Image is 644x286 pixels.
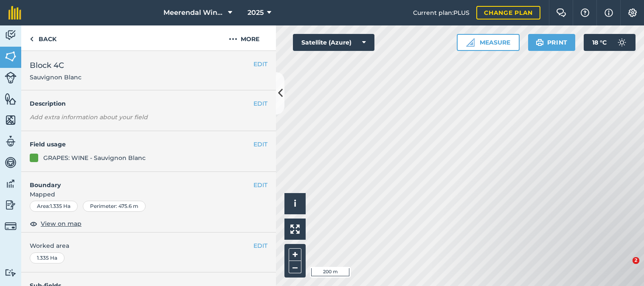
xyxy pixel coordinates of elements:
button: – [289,261,301,273]
div: Area : 1.335 Ha [30,201,78,212]
a: Back [21,25,65,50]
button: More [212,25,276,50]
img: A cog icon [627,8,638,17]
button: View on map [30,219,82,229]
span: 18 ° C [592,34,607,51]
button: Measure [457,34,520,51]
img: svg+xml;base64,PD94bWwgdmVyc2lvbj0iMS4wIiBlbmNvZGluZz0idXRmLTgiPz4KPCEtLSBHZW5lcmF0b3I6IEFkb2JlIE... [5,199,17,211]
img: svg+xml;base64,PHN2ZyB4bWxucz0iaHR0cDovL3d3dy53My5vcmcvMjAwMC9zdmciIHdpZHRoPSIyMCIgaGVpZ2h0PSIyNC... [229,34,237,44]
img: svg+xml;base64,PHN2ZyB4bWxucz0iaHR0cDovL3d3dy53My5vcmcvMjAwMC9zdmciIHdpZHRoPSIxOCIgaGVpZ2h0PSIyNC... [30,219,37,229]
img: svg+xml;base64,PD94bWwgdmVyc2lvbj0iMS4wIiBlbmNvZGluZz0idXRmLTgiPz4KPCEtLSBHZW5lcmF0b3I6IEFkb2JlIE... [5,29,17,42]
span: Meerendal Wine Estate [163,8,225,18]
img: svg+xml;base64,PD94bWwgdmVyc2lvbj0iMS4wIiBlbmNvZGluZz0idXRmLTgiPz4KPCEtLSBHZW5lcmF0b3I6IEFkb2JlIE... [5,269,17,277]
img: Two speech bubbles overlapping with the left bubble in the forefront [556,8,566,17]
img: svg+xml;base64,PHN2ZyB4bWxucz0iaHR0cDovL3d3dy53My5vcmcvMjAwMC9zdmciIHdpZHRoPSI5IiBoZWlnaHQ9IjI0Ii... [30,34,34,44]
span: 2025 [247,8,264,18]
img: svg+xml;base64,PHN2ZyB4bWxucz0iaHR0cDovL3d3dy53My5vcmcvMjAwMC9zdmciIHdpZHRoPSI1NiIgaGVpZ2h0PSI2MC... [5,50,17,63]
img: Four arrows, one pointing top left, one top right, one bottom right and the last bottom left [290,224,300,234]
button: i [284,193,306,214]
img: svg+xml;base64,PD94bWwgdmVyc2lvbj0iMS4wIiBlbmNvZGluZz0idXRmLTgiPz4KPCEtLSBHZW5lcmF0b3I6IEFkb2JlIE... [5,135,17,148]
img: Ruler icon [466,38,475,47]
button: EDIT [253,180,267,190]
img: svg+xml;base64,PD94bWwgdmVyc2lvbj0iMS4wIiBlbmNvZGluZz0idXRmLTgiPz4KPCEtLSBHZW5lcmF0b3I6IEFkb2JlIE... [5,220,17,232]
img: svg+xml;base64,PD94bWwgdmVyc2lvbj0iMS4wIiBlbmNvZGluZz0idXRmLTgiPz4KPCEtLSBHZW5lcmF0b3I6IEFkb2JlIE... [613,34,630,51]
button: Print [528,34,576,51]
em: Add extra information about your field [30,113,148,121]
iframe: Intercom live chat [615,257,636,278]
h4: Description [30,99,267,108]
img: svg+xml;base64,PD94bWwgdmVyc2lvbj0iMS4wIiBlbmNvZGluZz0idXRmLTgiPz4KPCEtLSBHZW5lcmF0b3I6IEFkb2JlIE... [5,156,17,169]
span: Sauvignon Blanc [30,73,82,81]
span: Worked area [30,241,267,250]
button: EDIT [253,59,267,69]
span: View on map [41,219,82,228]
button: EDIT [253,99,267,108]
button: EDIT [253,241,267,250]
span: Block 4C [30,59,82,71]
img: svg+xml;base64,PD94bWwgdmVyc2lvbj0iMS4wIiBlbmNvZGluZz0idXRmLTgiPz4KPCEtLSBHZW5lcmF0b3I6IEFkb2JlIE... [5,177,17,190]
div: GRAPES: WINE - Sauvignon Blanc [43,153,146,163]
button: EDIT [253,140,267,149]
img: svg+xml;base64,PHN2ZyB4bWxucz0iaHR0cDovL3d3dy53My5vcmcvMjAwMC9zdmciIHdpZHRoPSI1NiIgaGVpZ2h0PSI2MC... [5,93,17,105]
button: Satellite (Azure) [293,34,374,51]
span: i [294,198,296,209]
button: + [289,248,301,261]
a: Change plan [476,6,540,20]
h4: Field usage [30,140,253,149]
img: svg+xml;base64,PHN2ZyB4bWxucz0iaHR0cDovL3d3dy53My5vcmcvMjAwMC9zdmciIHdpZHRoPSI1NiIgaGVpZ2h0PSI2MC... [5,114,17,126]
img: svg+xml;base64,PHN2ZyB4bWxucz0iaHR0cDovL3d3dy53My5vcmcvMjAwMC9zdmciIHdpZHRoPSIxNyIgaGVpZ2h0PSIxNy... [605,8,613,18]
img: svg+xml;base64,PD94bWwgdmVyc2lvbj0iMS4wIiBlbmNvZGluZz0idXRmLTgiPz4KPCEtLSBHZW5lcmF0b3I6IEFkb2JlIE... [5,72,17,84]
span: Mapped [21,190,276,199]
h4: Boundary [21,172,253,190]
div: 1.335 Ha [30,252,65,264]
span: Current plan : PLUS [413,8,470,17]
button: 18 °C [584,34,636,51]
div: Perimeter : 475.6 m [83,201,146,212]
img: A question mark icon [580,8,590,17]
img: svg+xml;base64,PHN2ZyB4bWxucz0iaHR0cDovL3d3dy53My5vcmcvMjAwMC9zdmciIHdpZHRoPSIxOSIgaGVpZ2h0PSIyNC... [536,37,544,48]
span: 2 [633,257,639,264]
img: fieldmargin Logo [8,6,21,20]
